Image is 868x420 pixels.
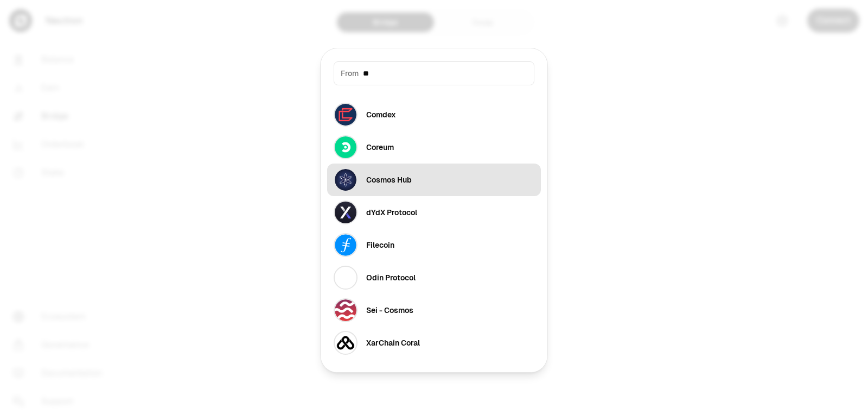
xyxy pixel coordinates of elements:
[327,164,541,196] button: Cosmos Hub LogoCosmos Hub
[327,327,541,359] button: XarChain Coral LogoXarChain Coral
[327,196,541,229] button: dYdX Protocol LogodYdX Protocol
[334,103,358,127] img: Comdex Logo
[327,131,541,164] button: Coreum LogoCoreum
[366,337,420,348] div: XarChain Coral
[341,68,359,79] span: From
[366,109,396,120] div: Comdex
[366,240,394,250] div: Filecoin
[366,174,412,185] div: Cosmos Hub
[366,305,413,316] div: Sei - Cosmos
[327,261,541,294] button: Odin Protocol LogoOdin Protocol
[334,168,358,192] img: Cosmos Hub Logo
[327,229,541,261] button: Filecoin LogoFilecoin
[366,207,417,218] div: dYdX Protocol
[334,200,358,224] img: dYdX Protocol Logo
[366,142,394,153] div: Coreum
[327,294,541,327] button: Sei - Cosmos LogoSei - Cosmos
[334,135,358,159] img: Coreum Logo
[327,98,541,131] button: Comdex LogoComdex
[334,233,358,257] img: Filecoin Logo
[366,272,416,283] div: Odin Protocol
[334,266,358,290] img: Odin Protocol Logo
[334,331,358,355] img: XarChain Coral Logo
[334,298,358,322] img: Sei - Cosmos Logo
